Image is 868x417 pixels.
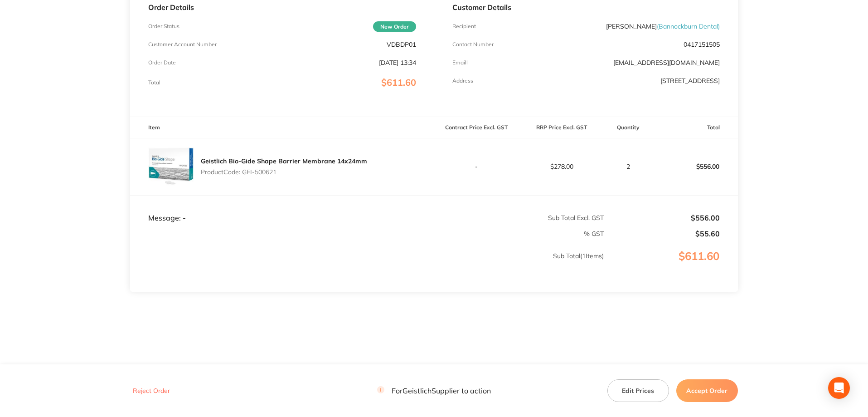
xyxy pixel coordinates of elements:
div: Open Intercom Messenger [828,377,850,399]
p: Contact Number [452,41,494,48]
p: [DATE] 13:34 [379,59,416,66]
th: Contract Price Excl. GST [434,117,519,138]
p: VDBDP01 [387,41,416,48]
p: [STREET_ADDRESS] [660,77,720,84]
p: Order Status [148,23,179,29]
span: New Order [373,21,416,32]
button: Reject Order [130,387,173,395]
span: $611.60 [381,77,416,88]
p: % GST [131,230,604,237]
p: 2 [605,163,652,170]
span: ( Bannockburn Dental ) [657,22,720,30]
button: Accept Order [676,379,738,402]
p: Total [148,79,160,86]
p: $556.00 [653,156,737,177]
p: Recipient [452,23,476,29]
p: $611.60 [605,250,737,281]
p: 0417151505 [684,41,720,48]
p: Customer Details [452,3,720,11]
th: Quantity [604,117,653,138]
p: - [435,163,519,170]
th: RRP Price Excl. GST [519,117,604,138]
p: Emaill [452,59,468,66]
p: For Geistlich Supplier to action [377,386,491,395]
p: Order Details [148,3,416,11]
a: [EMAIL_ADDRESS][DOMAIN_NAME] [613,59,720,67]
p: Sub Total ( 1 Items) [131,252,604,278]
th: Item [130,117,434,138]
p: Product Code: GEI-500621 [201,168,367,176]
button: Edit Prices [607,379,669,402]
p: Sub Total Excl. GST [435,214,604,221]
p: $278.00 [519,163,604,170]
p: $55.60 [605,230,720,238]
img: Z3RiaXJ5Ng [148,138,194,195]
a: Geistlich Bio-Gide Shape Barrier Membrane 14x24mm [201,157,367,165]
p: [PERSON_NAME] [606,23,720,30]
th: Total [653,117,738,138]
p: Order Date [148,59,176,66]
p: $556.00 [605,214,720,222]
p: Address [452,78,473,84]
p: Customer Account Number [148,41,217,48]
td: Message: - [130,195,434,222]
